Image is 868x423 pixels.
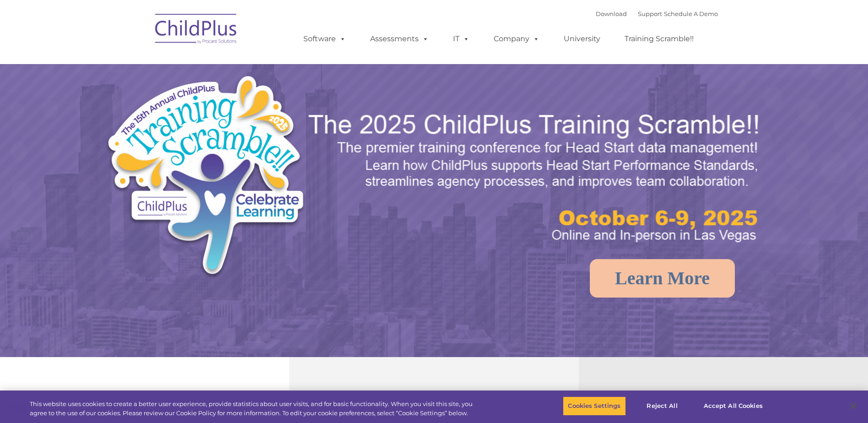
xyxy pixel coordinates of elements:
a: Download [596,10,627,17]
img: ChildPlus by Procare Solutions [151,7,242,53]
a: Software [294,30,355,48]
font: | [596,10,718,17]
a: IT [444,30,479,48]
button: Accept All Cookies [699,396,768,416]
a: University [555,30,609,48]
button: Close [843,396,863,416]
button: Reject All [634,396,691,416]
a: Support [638,10,662,17]
a: Schedule A Demo [664,10,718,17]
div: This website uses cookies to create a better user experience, provide statistics about user visit... [30,400,477,418]
a: Assessments [361,30,438,48]
a: Company [485,30,549,48]
a: Learn More [590,259,735,298]
button: Cookies Settings [563,396,625,416]
a: Training Scramble!! [615,30,703,48]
